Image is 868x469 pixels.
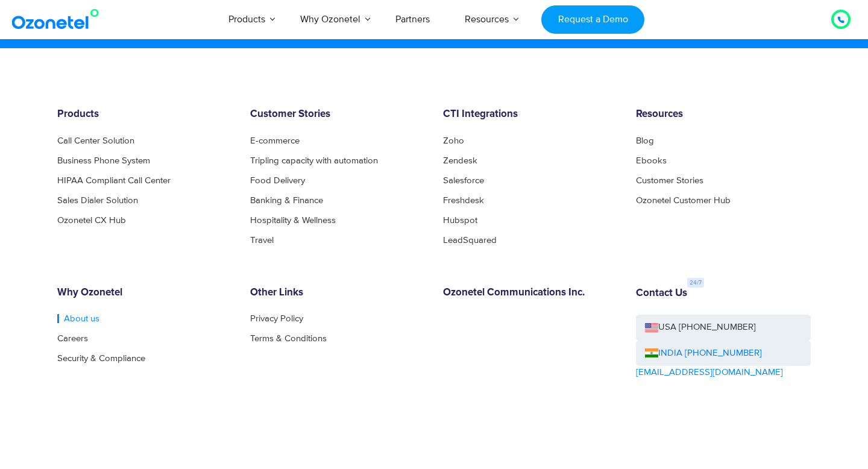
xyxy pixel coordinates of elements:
a: Zendesk [443,156,477,165]
h6: Contact Us [636,288,687,300]
a: Ozonetel CX Hub [57,216,126,225]
a: E-commerce [250,136,300,145]
h6: Why Ozonetel [57,287,232,299]
h6: Products [57,109,232,121]
a: Food Delivery [250,176,305,185]
a: Ozonetel Customer Hub [636,196,731,205]
a: Salesforce [443,176,484,185]
h6: Resources [636,109,811,121]
a: Careers [57,334,88,343]
a: Security & Compliance [57,354,145,363]
a: Zoho [443,136,464,145]
img: ind-flag.png [645,348,658,357]
a: INDIA [PHONE_NUMBER] [645,347,762,360]
a: About us [57,314,99,323]
h6: Other Links [250,287,425,299]
a: Blog [636,136,654,145]
a: Terms & Conditions [250,334,327,343]
a: Privacy Policy [250,314,303,323]
a: Business Phone System [57,156,150,165]
a: Tripling capacity with automation [250,156,378,165]
img: us-flag.png [645,323,658,332]
a: Request a Demo [541,5,644,34]
a: USA [PHONE_NUMBER] [636,315,811,341]
a: Customer Stories [636,176,703,185]
a: Freshdesk [443,196,484,205]
a: Sales Dialer Solution [57,196,138,205]
a: Hubspot [443,216,477,225]
a: Travel [250,236,274,245]
a: Banking & Finance [250,196,323,205]
a: [EMAIL_ADDRESS][DOMAIN_NAME] [636,366,783,380]
a: Call Center Solution [57,136,134,145]
h6: Ozonetel Communications Inc. [443,287,618,299]
a: Ebooks [636,156,667,165]
a: Hospitality & Wellness [250,216,336,225]
a: HIPAA Compliant Call Center [57,176,171,185]
h6: Customer Stories [250,109,425,121]
h6: CTI Integrations [443,109,618,121]
a: LeadSquared [443,236,497,245]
